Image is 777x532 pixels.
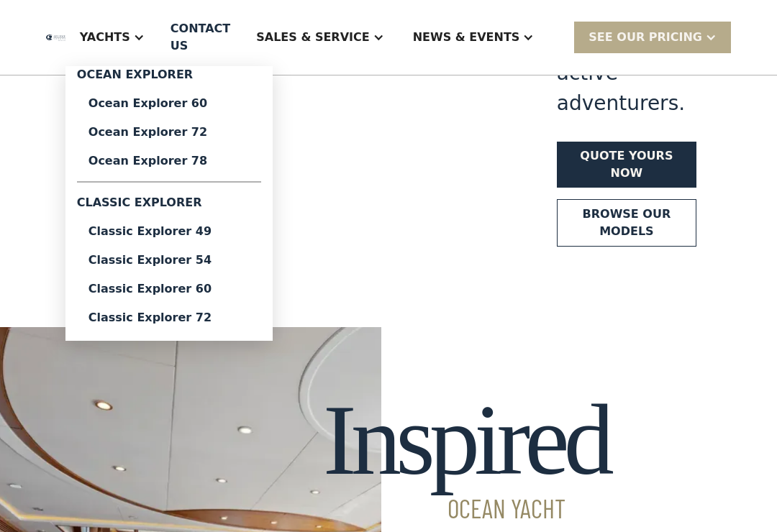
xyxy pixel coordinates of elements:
[46,35,65,41] img: logo
[77,217,261,246] a: Classic Explorer 49
[65,66,273,341] nav: Yachts
[589,29,702,46] div: SEE Our Pricing
[77,147,261,175] a: Ocean Explorer 78
[399,9,549,66] div: News & EVENTS
[171,20,230,55] div: Contact US
[557,142,696,188] a: Quote yours now
[77,188,261,217] div: Classic Explorer
[88,254,250,266] div: Classic Explorer 54
[77,303,261,332] a: Classic Explorer 72
[574,22,731,52] div: SEE Our Pricing
[77,89,261,118] a: Ocean Explorer 60
[77,66,261,89] div: Ocean Explorer
[413,29,520,46] div: News & EVENTS
[77,118,261,147] a: Ocean Explorer 72
[557,200,696,247] a: Browse our models
[88,226,250,237] div: Classic Explorer 49
[77,275,261,303] a: Classic Explorer 60
[242,9,398,66] div: Sales & Service
[88,98,250,109] div: Ocean Explorer 60
[88,155,250,167] div: Ocean Explorer 78
[65,9,159,66] div: Yachts
[80,29,130,46] div: Yachts
[323,496,609,522] span: Ocean Yacht
[88,312,250,324] div: Classic Explorer 72
[256,29,369,46] div: Sales & Service
[88,283,250,295] div: Classic Explorer 60
[77,246,261,275] a: Classic Explorer 54
[88,127,250,138] div: Ocean Explorer 72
